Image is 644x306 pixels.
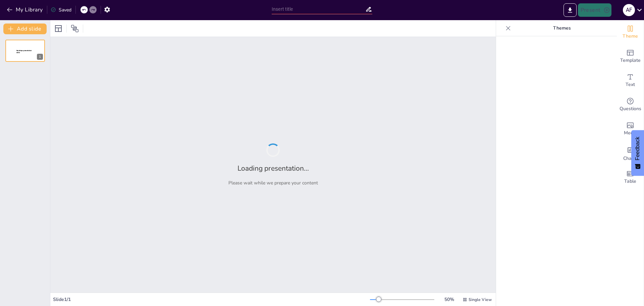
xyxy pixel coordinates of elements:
span: Charts [623,155,637,162]
div: Get real-time input from your audience [617,93,644,117]
div: Add text boxes [617,69,644,93]
div: 50 % [441,296,457,303]
div: Add a table [617,165,644,189]
div: Add charts and graphs [617,141,644,165]
div: A F [623,4,635,16]
span: Text [626,81,635,88]
h2: Loading presentation... [237,164,309,173]
span: Template [620,57,641,64]
span: Sendsteps presentation editor [16,50,32,53]
div: 1 [5,40,45,62]
span: Media [624,129,637,137]
button: Add slide [3,24,47,34]
p: Themes [514,20,610,36]
button: My Library [5,4,46,15]
button: Feedback - Show survey [631,130,644,176]
input: Insert title [272,4,365,14]
span: Questions [620,105,641,113]
p: Please wait while we prepare your content [228,180,318,186]
span: Single View [469,297,492,302]
div: Add images, graphics, shapes or video [617,117,644,141]
span: Theme [623,33,638,40]
div: 1 [37,54,43,60]
button: Present [578,3,611,17]
div: Saved [51,7,71,13]
button: Export to PowerPoint [563,3,577,17]
span: Table [624,178,636,185]
span: Position [71,25,79,33]
div: Add ready made slides [617,44,644,69]
div: Change the overall theme [617,20,644,44]
div: Slide 1 / 1 [53,296,370,303]
div: Layout [53,23,64,34]
span: Feedback [635,137,641,160]
button: A F [623,3,635,17]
